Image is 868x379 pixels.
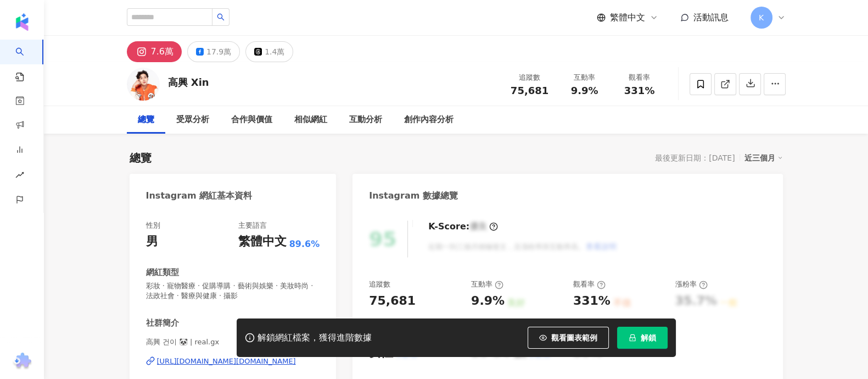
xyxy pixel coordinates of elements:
[655,153,735,162] div: 最後更新日期：[DATE]
[245,41,293,62] button: 1.4萬
[265,44,284,59] div: 1.4萬
[551,333,597,342] span: 觀看圖表範例
[15,40,37,83] a: search
[15,164,24,189] span: rise
[573,293,611,310] div: 331%
[744,151,783,165] div: 近三個月
[13,13,31,31] img: logo icon
[206,44,231,59] div: 17.9萬
[629,334,636,342] span: lock
[257,332,372,344] div: 解鎖網紅檔案，獲得進階數據
[617,327,668,349] button: 解鎖
[146,356,320,366] a: [URL][DOMAIN_NAME][DOMAIN_NAME]
[146,221,160,230] div: 性別
[693,12,729,23] span: 活動訊息
[610,12,645,24] span: 繁體中文
[138,113,154,127] div: 總覽
[151,44,173,59] div: 7.6萬
[641,333,656,342] span: 解鎖
[619,72,660,83] div: 觀看率
[759,12,764,24] span: K
[369,293,416,310] div: 75,681
[509,72,551,83] div: 追蹤數
[130,150,152,166] div: 總覽
[12,353,33,370] img: chrome extension
[127,68,160,101] img: KOL Avatar
[573,279,606,289] div: 觀看率
[146,190,253,202] div: Instagram 網紅基本資料
[369,190,458,202] div: Instagram 數據總覽
[146,233,158,250] div: 男
[511,85,548,96] span: 75,681
[289,238,320,250] span: 89.6%
[294,113,327,127] div: 相似網紅
[349,113,382,127] div: 互動分析
[146,281,320,301] span: 彩妝 · 寵物醫療 · 促購導購 · 藝術與娛樂 · 美妝時尚 · 法政社會 · 醫療與健康 · 攝影
[176,113,209,127] div: 受眾分析
[146,317,179,329] div: 社群簡介
[187,41,240,62] button: 17.9萬
[238,221,267,230] div: 主要語言
[217,13,225,21] span: search
[675,279,708,289] div: 漲粉率
[168,75,209,89] div: 高興 Xin
[571,85,598,96] span: 9.9%
[624,85,655,96] span: 331%
[369,279,390,289] div: 追蹤數
[471,293,505,310] div: 9.9%
[231,113,272,127] div: 合作與價值
[146,267,179,278] div: 網紅類型
[127,41,182,62] button: 7.6萬
[404,113,453,127] div: 創作內容分析
[428,221,498,233] div: K-Score :
[157,356,296,366] div: [URL][DOMAIN_NAME][DOMAIN_NAME]
[564,72,606,83] div: 互動率
[471,279,503,289] div: 互動率
[528,327,609,349] button: 觀看圖表範例
[238,233,287,250] div: 繁體中文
